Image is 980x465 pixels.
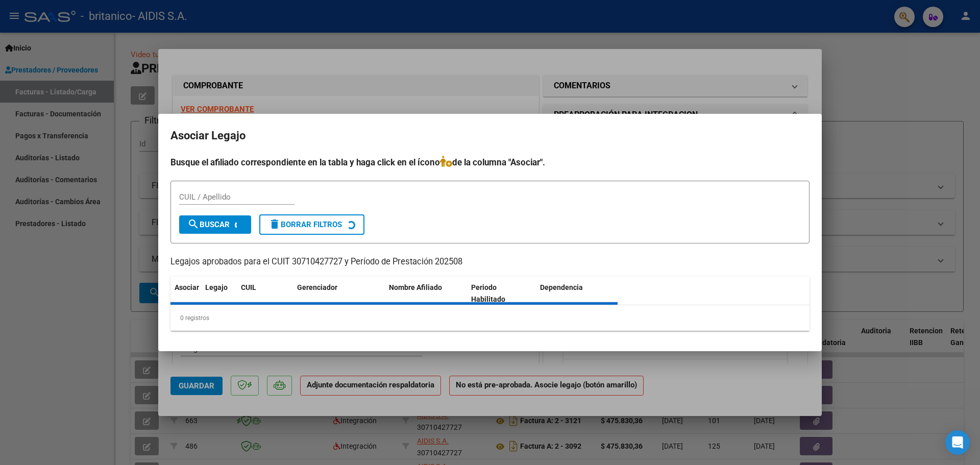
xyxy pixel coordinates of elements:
mat-icon: search [187,218,200,230]
h4: Busque el afiliado correspondiente en la tabla y haga click en el ícono de la columna "Asociar". [170,156,810,169]
datatable-header-cell: Nombre Afiliado [385,277,467,310]
button: Borrar Filtros [259,214,364,235]
span: Nombre Afiliado [389,283,442,291]
span: Buscar [187,220,230,229]
span: Periodo Habilitado [471,283,505,303]
datatable-header-cell: CUIL [237,277,293,310]
h2: Asociar Legajo [170,126,810,145]
mat-icon: delete [268,218,281,230]
datatable-header-cell: Asociar [170,277,201,310]
span: Legajo [205,283,228,291]
datatable-header-cell: Periodo Habilitado [467,277,536,310]
datatable-header-cell: Dependencia [536,277,618,310]
p: Legajos aprobados para el CUIT 30710427727 y Período de Prestación 202508 [170,256,810,268]
div: Open Intercom Messenger [945,430,970,455]
span: CUIL [241,283,256,291]
button: Buscar [179,215,251,234]
span: Asociar [175,283,199,291]
span: Borrar Filtros [268,220,342,229]
span: Dependencia [540,283,583,291]
datatable-header-cell: Gerenciador [293,277,385,310]
span: Gerenciador [297,283,337,291]
datatable-header-cell: Legajo [201,277,237,310]
div: 0 registros [170,305,810,331]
